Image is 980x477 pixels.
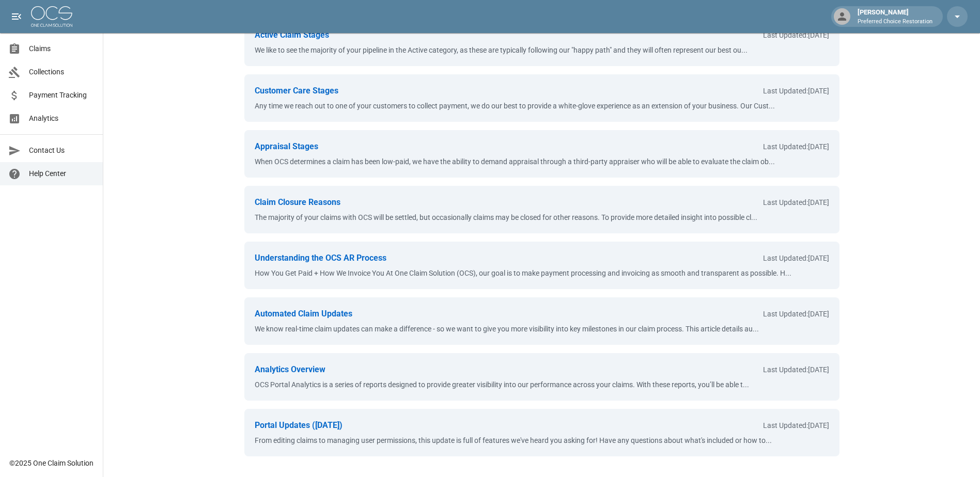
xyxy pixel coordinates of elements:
a: Automated Claim UpdatesLast Updated:[DATE]We know real-time claim updates can make a difference -... [244,297,839,345]
a: Understanding the OCS AR ProcessLast Updated:[DATE]How You Get Paid + How We Invoice You At One C... [244,242,839,289]
div: How You Get Paid + How We Invoice You At One Claim Solution (OCS), our goal is to make payment pr... [255,268,829,279]
div: © 2025 One Claim Solution [9,458,94,468]
span: Claims [29,43,95,54]
span: Payment Tracking [29,90,95,101]
div: We know real-time claim updates can make a difference - so we want to give you more visibility in... [255,324,829,335]
p: Last Updated: [DATE] [763,86,829,97]
p: Last Updated: [DATE] [763,420,829,431]
a: Customer Care StagesLast Updated:[DATE]Any time we reach out to one of your customers to collect ... [244,74,839,122]
div: From editing claims to managing user permissions, this update is full of features we've heard you... [255,435,829,446]
span: Analytics [29,113,95,124]
div: [PERSON_NAME] [853,7,937,26]
p: Last Updated: [DATE] [763,141,829,152]
span: Contact Us [29,145,95,156]
div: The majority of your claims with OCS will be settled, but occasionally claims may be closed for o... [255,212,829,223]
div: When OCS determines a claim has been low-paid, we have the ability to demand appraisal through a ... [255,156,829,167]
p: Last Updated: [DATE] [763,30,829,41]
div: We like to see the majority of your pipeline in the Active category, as these are typically follo... [255,45,829,56]
p: Last Updated: [DATE] [763,309,829,320]
p: Last Updated: [DATE] [763,364,829,375]
a: Claim Closure ReasonsLast Updated:[DATE]The majority of your claims with OCS will be settled, but... [244,186,839,233]
p: Last Updated: [DATE] [763,197,829,208]
div: OCS Portal Analytics is a series of reports designed to provide greater visibility into our perfo... [255,379,829,390]
span: Collections [29,67,95,77]
p: Last Updated: [DATE] [763,253,829,264]
a: Analytics OverviewLast Updated:[DATE]OCS Portal Analytics is a series of reports designed to prov... [244,353,839,401]
div: Claim Closure Reasons [255,196,340,209]
p: Preferred Choice Restoration [858,18,932,26]
div: Appraisal Stages [255,140,318,153]
a: Portal Updates ([DATE])Last Updated:[DATE]From editing claims to managing user permissions, this ... [244,409,839,456]
a: Appraisal StagesLast Updated:[DATE]When OCS determines a claim has been low-paid, we have the abi... [244,130,839,178]
span: Help Center [29,168,95,179]
div: Customer Care Stages [255,85,338,97]
button: open drawer [6,6,27,27]
div: Understanding the OCS AR Process [255,252,386,264]
div: Automated Claim Updates [255,308,352,320]
div: Active Claim Stages [255,29,329,41]
div: Portal Updates ([DATE]) [255,419,343,432]
img: ocs-logo-white-transparent.png [31,6,72,27]
div: Any time we reach out to one of your customers to collect payment, we do our best to provide a wh... [255,101,829,112]
a: Active Claim StagesLast Updated:[DATE]We like to see the majority of your pipeline in the Active ... [244,19,839,66]
div: Analytics Overview [255,363,325,376]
